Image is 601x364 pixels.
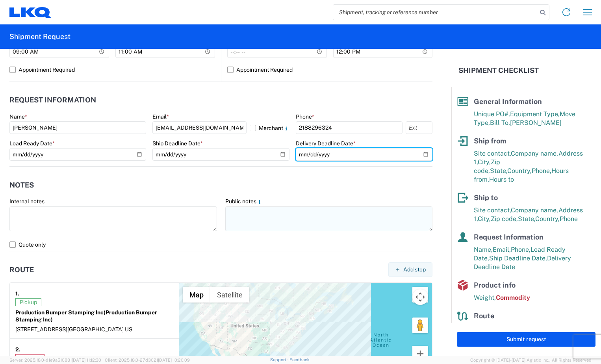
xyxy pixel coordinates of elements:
[105,358,190,362] span: Client: 2025.18.0-27d3021
[412,287,428,303] button: Toggle fullscreen view
[457,332,595,347] button: Submit request
[489,176,514,183] span: Hours to
[9,63,215,76] label: Appointment Required
[15,298,41,306] span: Pickup
[412,346,428,362] button: Zoom in
[474,193,498,202] span: Ship to
[474,281,516,289] span: Product info
[474,150,511,157] span: Site contact,
[474,233,543,241] span: Request Information
[15,354,45,362] span: Delivery
[535,215,560,223] span: Country,
[227,63,432,76] label: Appointment Required
[67,326,132,332] span: [GEOGRAPHIC_DATA] US
[474,137,506,145] span: Ship from
[507,167,532,175] span: Country,
[474,294,496,301] span: Weight,
[489,254,547,262] span: Ship Deadline Date,
[210,287,249,303] button: Show satellite imagery
[491,215,518,223] span: Zip code,
[9,238,432,251] label: Quote only
[474,97,542,106] span: General Information
[15,326,67,332] span: [STREET_ADDRESS]
[72,358,101,362] span: [DATE] 11:12:30
[9,113,27,120] label: Name
[158,358,190,362] span: [DATE] 10:20:09
[9,96,96,104] h2: Request Information
[289,357,310,362] a: Feedback
[510,110,560,118] span: Equipment Type,
[270,357,290,362] a: Support
[493,246,511,253] span: Email,
[9,32,70,41] h2: Shipment Request
[15,309,157,323] span: (Production Bumper Stamping Inc)
[250,121,289,134] label: Merchant
[510,119,562,126] span: [PERSON_NAME]
[9,140,55,147] label: Load Ready Date
[9,266,34,274] h2: Route
[9,358,101,362] span: Server: 2025.18.0-d1e9a510831
[15,288,19,298] strong: 1.
[9,198,45,205] label: Internal notes
[388,262,432,277] button: Add stop
[511,206,558,214] span: Company name,
[518,215,535,223] span: State,
[152,113,169,120] label: Email
[474,246,493,253] span: Name,
[474,110,510,118] span: Unique PO#,
[296,140,356,147] label: Delivery Deadline Date
[403,266,426,273] span: Add stop
[406,121,432,134] input: Ext
[183,287,210,303] button: Show street map
[532,167,551,175] span: Phone,
[152,140,203,147] label: Ship Deadline Date
[511,246,531,253] span: Phone,
[474,312,494,320] span: Route
[225,198,263,205] label: Public notes
[458,66,539,75] h2: Shipment Checklist
[470,357,592,364] span: Copyright © [DATE]-[DATE] Agistix Inc., All Rights Reserved
[560,215,578,223] span: Phone
[496,294,530,301] span: Commodity
[333,5,537,20] input: Shipment, tracking or reference number
[478,158,491,166] span: City,
[15,344,20,354] strong: 2.
[490,167,507,175] span: State,
[412,318,428,333] button: Drag Pegman onto the map to open Street View
[511,150,558,157] span: Company name,
[15,309,157,323] strong: Production Bumper Stamping Inc
[9,181,34,189] h2: Notes
[490,119,510,126] span: Bill To,
[412,289,428,305] button: Map camera controls
[296,113,314,120] label: Phone
[474,206,511,214] span: Site contact,
[478,215,491,223] span: City,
